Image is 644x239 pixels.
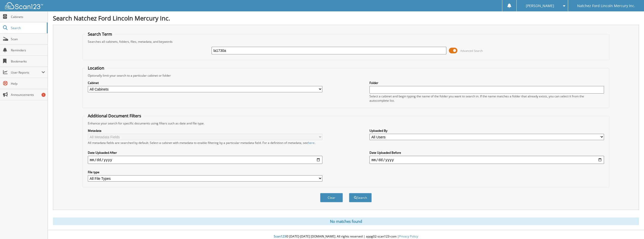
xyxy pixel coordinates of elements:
span: Scan [11,37,45,41]
span: Scan123 [274,234,286,238]
div: 1 [41,93,46,97]
div: Searches all cabinets, folders, files, metadata, and keywords [85,39,607,44]
h1: Search Natchez Ford Lincoln Mercury Inc. [53,14,639,22]
a: Privacy Policy [399,234,418,238]
input: end [369,156,604,164]
label: File type [88,170,322,174]
legend: Location [85,65,107,71]
label: Cabinet [88,81,322,85]
span: Help [11,81,45,86]
span: Bookmarks [11,59,45,63]
div: Optionally limit your search to a particular cabinet or folder [85,73,607,78]
div: Select a cabinet and begin typing the name of the folder you want to search in. If the name match... [369,94,604,103]
label: Date Uploaded Before [369,150,604,155]
div: Enhance your search for specific documents using filters such as date and file type. [85,121,607,125]
img: scan123-logo-white.svg [5,2,43,9]
a: here [308,141,315,145]
button: Search [349,193,372,202]
legend: Additional Document Filters [85,113,144,119]
span: Search [11,26,44,30]
input: start [88,156,322,164]
div: All metadata fields are searched by default. Select a cabinet with metadata to enable filtering b... [88,141,322,145]
label: Metadata [88,128,322,133]
div: No matches found [53,218,639,225]
span: Advanced Search [460,49,483,53]
span: Announcements [11,93,45,97]
span: [PERSON_NAME] [526,4,554,7]
button: Clear [320,193,343,202]
span: Cabinets [11,15,45,19]
span: Reminders [11,48,45,52]
label: Folder [369,81,604,85]
span: Natchez Ford Lincoln Mercury Inc. [577,4,635,7]
span: User Reports [11,70,41,75]
legend: Search Term [85,31,115,37]
label: Date Uploaded After [88,150,322,155]
label: Uploaded By [369,128,604,133]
